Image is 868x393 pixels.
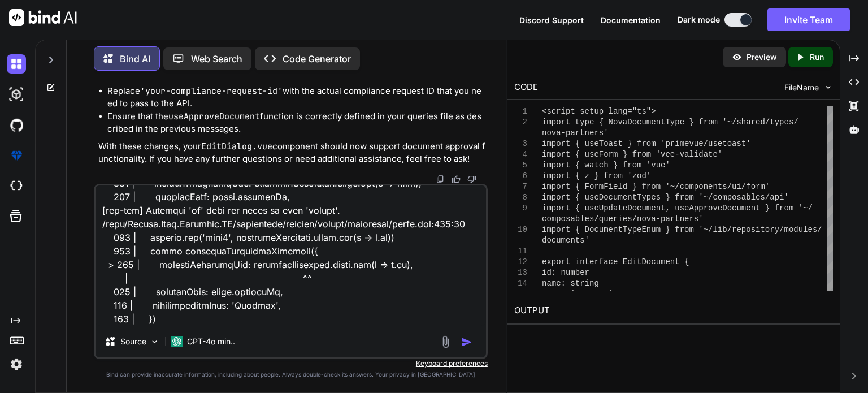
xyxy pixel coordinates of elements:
[784,82,819,93] span: FileName
[779,118,798,127] span: pes/
[542,257,689,266] span: export interface EditDocument {
[140,85,283,97] code: 'your-compliance-request-id'
[747,51,777,63] p: Preview
[542,204,779,213] span: import { useUpdateDocument, useApproveDocument } f
[120,336,146,347] p: Source
[7,176,26,196] img: cloudideIcon
[107,85,485,110] li: Replace with the actual compliance request ID that you need to pass to the API.
[439,335,452,348] img: attachment
[542,193,779,202] span: import { useDocumentTypes } from '~/composables/ap
[514,106,527,117] div: 1
[542,290,623,299] span: extension: string
[7,54,26,74] img: darkChat
[601,15,661,25] span: Documentation
[187,336,235,347] p: GPT-4o min..
[514,182,527,192] div: 7
[94,370,488,379] p: Bind can provide inaccurate information, including about people. Always double-check its answers....
[542,268,589,277] span: id: number
[514,203,527,214] div: 9
[201,141,272,152] code: EditDialog.vue
[542,225,779,234] span: import { DocumentTypeEnum } from '~/lib/repository
[732,52,742,62] img: preview
[519,15,584,25] span: Discord Support
[7,115,26,135] img: githubDark
[467,175,476,184] img: dislike
[542,182,770,191] span: import { FormField } from '~/components/ui/form'
[514,139,527,149] div: 3
[542,107,656,116] span: <script setup lang="ts">
[542,118,779,127] span: import type { NovaDocumentType } from '~/shared/ty
[514,257,527,267] div: 12
[810,51,824,63] p: Run
[767,8,850,31] button: Invite Team
[514,171,527,182] div: 6
[678,14,720,25] span: Dark mode
[98,140,485,166] p: With these changes, your component should now support document approval functionality. If you hav...
[120,52,150,66] p: Bind AI
[514,246,527,257] div: 11
[436,175,445,184] img: copy
[779,193,789,202] span: i'
[542,171,651,180] span: import { z } from 'zod'
[514,149,527,160] div: 4
[452,175,461,184] img: like
[542,214,704,223] span: composables/queries/nova-partners'
[7,85,26,104] img: darkAi-studio
[779,204,813,213] span: rom '~/
[542,150,722,159] span: import { useForm } from 'vee-validate'
[191,52,242,66] p: Web Search
[94,359,488,368] p: Keyboard preferences
[107,110,485,136] li: Ensure that the function is correctly defined in your queries file as described in the previous m...
[542,236,589,245] span: documents'
[542,128,609,137] span: nova-partners'
[542,279,599,288] span: name: string
[542,139,751,148] span: import { useToast } from 'primevue/usetoast'
[7,355,26,374] img: settings
[514,117,527,128] div: 2
[514,192,527,203] div: 8
[514,81,538,94] div: CODE
[514,224,527,235] div: 10
[7,146,26,165] img: premium
[507,297,840,324] h2: OUTPUT
[514,278,527,289] div: 14
[779,225,822,234] span: /modules/
[514,289,527,300] div: 15
[601,14,661,26] button: Documentation
[514,267,527,278] div: 13
[823,83,833,92] img: chevron down
[283,52,351,66] p: Code Generator
[514,160,527,171] div: 5
[519,14,584,26] button: Discord Support
[461,336,472,348] img: icon
[171,336,183,347] img: GPT-4o mini
[9,9,77,26] img: Bind AI
[150,337,159,347] img: Pick Models
[168,111,260,122] code: useApproveDocument
[542,161,670,170] span: import { watch } from 'vue'
[96,185,486,326] textarea: [lor-ips] Dolors ametcon adi elit seddoei tempo incididunt, utl 'etdoloremaGn' aliq eni admin ve ...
